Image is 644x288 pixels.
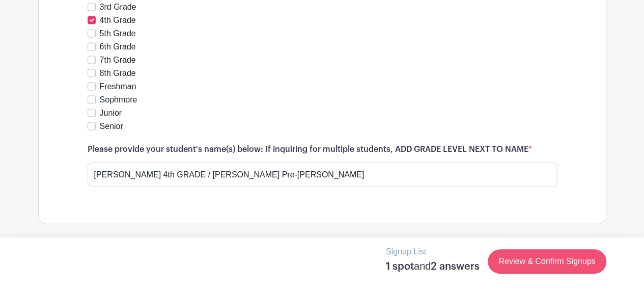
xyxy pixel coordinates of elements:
[100,14,136,27] label: 4th Grade
[88,163,557,187] input: Type your answer
[386,260,480,273] h5: 1 spot 2 answers
[100,1,136,13] label: 3rd Grade
[88,145,557,154] h6: Please provide your student's name(s) below: If inquiring for multiple students, ADD GRADE LEVEL ...
[100,41,136,53] label: 6th Grade
[100,107,122,119] label: Junior
[100,81,136,93] label: Freshman
[100,67,136,80] label: 8th Grade
[414,260,431,272] span: and
[100,120,123,133] label: Senior
[100,54,136,66] label: 7th Grade
[100,28,136,40] label: 5th Grade
[386,246,480,258] p: Signup List
[100,94,137,106] label: Sophmore
[488,249,606,274] a: Review & Confirm Signups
